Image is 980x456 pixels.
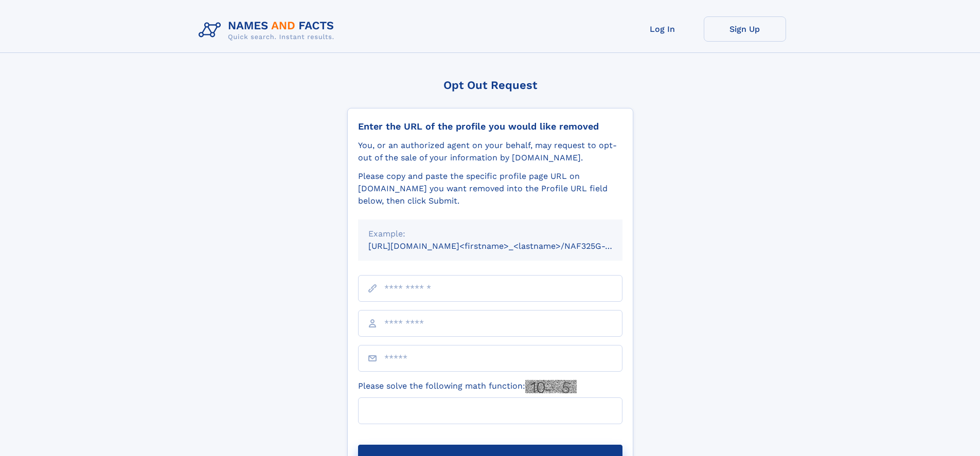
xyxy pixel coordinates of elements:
[358,380,577,393] label: Please solve the following math function:
[704,16,786,42] a: Sign Up
[368,228,612,240] div: Example:
[368,241,642,251] small: [URL][DOMAIN_NAME]<firstname>_<lastname>/NAF325G-xxxxxxxx
[358,170,622,207] div: Please copy and paste the specific profile page URL on [DOMAIN_NAME] you want removed into the Pr...
[194,16,343,44] img: Logo Names and Facts
[358,121,622,132] div: Enter the URL of the profile you would like removed
[358,139,622,164] div: You, or an authorized agent on your behalf, may request to opt-out of the sale of your informatio...
[347,79,633,92] div: Opt Out Request
[621,16,704,42] a: Log In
